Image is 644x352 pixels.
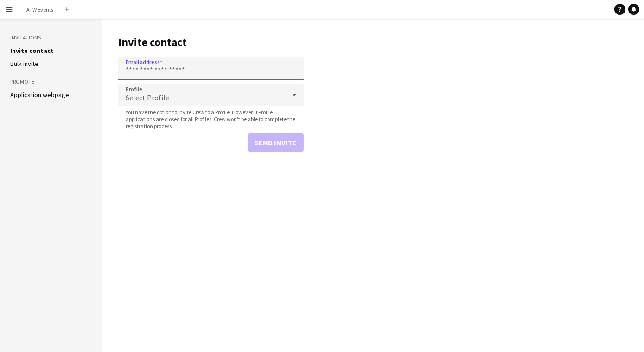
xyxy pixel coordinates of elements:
[10,33,92,42] h3: Invitations
[118,109,304,130] span: You have the option to invite Crew to a Profile. However, if Profile applications are closed for ...
[10,46,54,55] a: Invite contact
[10,59,38,68] a: Bulk invite
[19,0,61,19] button: ATW Events
[10,78,92,86] h3: Promote
[118,35,304,49] h1: Invite contact
[126,93,169,102] span: Select Profile
[10,91,69,99] a: Application webpage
